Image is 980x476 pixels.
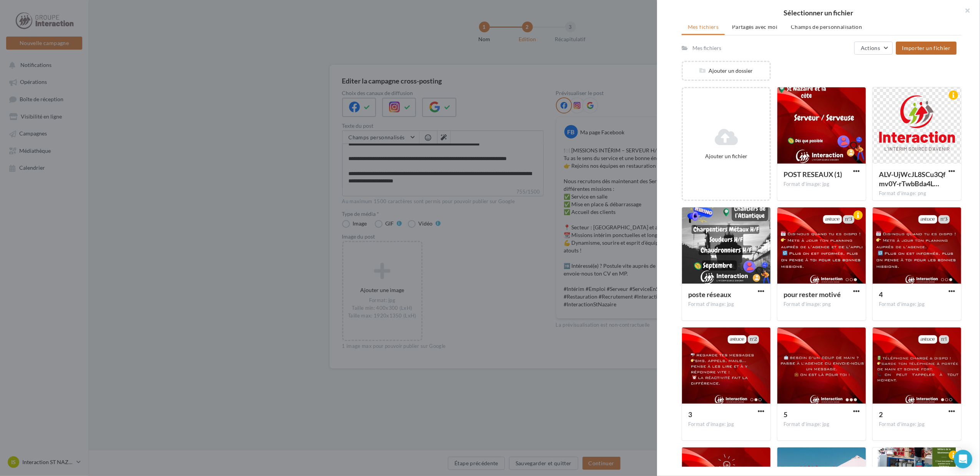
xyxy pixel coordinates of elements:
span: 2 [879,410,883,419]
span: pour rester motivé [784,290,841,299]
button: Actions [854,42,893,55]
div: Open Intercom Messenger [954,450,972,468]
div: Format d'image: png [784,301,860,308]
div: Format d'image: jpg [688,421,764,428]
span: 4 [879,290,883,299]
span: Actions [861,45,880,51]
span: 5 [784,410,787,419]
span: poste réseaux [688,290,731,299]
span: POST RESEAUX (1) [784,170,842,179]
span: Importer un fichier [902,45,950,51]
div: Ajouter un dossier [683,67,770,75]
div: Format d'image: jpg [688,301,764,308]
div: Format d'image: png [879,190,955,197]
span: Mes fichiers [688,23,719,30]
span: ALV-UjWcJL8SCu3Qfmv0Y-rTwbBda4LqNac9FVeVrN8J-Xkrhva1LO7L [879,170,945,188]
span: 3 [688,410,692,419]
h2: Sélectionner un fichier [669,9,968,16]
span: Partagés avec moi [732,23,777,30]
div: Format d'image: jpg [879,421,955,428]
div: Format d'image: jpg [879,301,955,308]
button: Importer un fichier [896,42,957,55]
div: Mes fichiers [692,44,721,52]
div: Format d'image: jpg [784,421,860,428]
span: Champs de personnalisation [791,23,862,30]
div: Ajouter un fichier [686,152,767,160]
div: Format d'image: jpg [784,181,860,188]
